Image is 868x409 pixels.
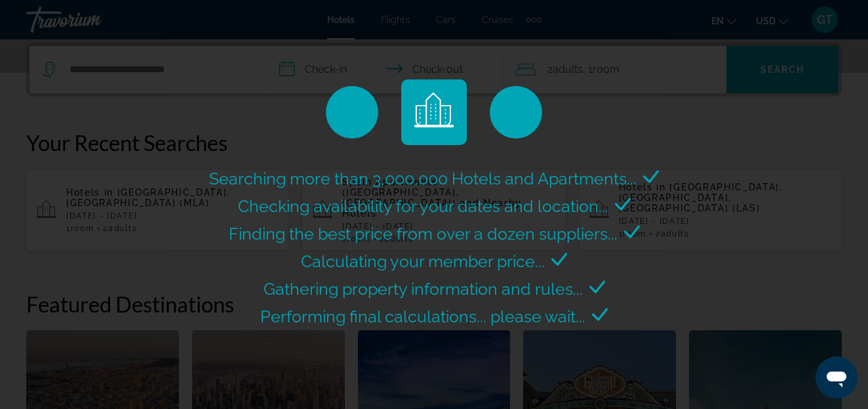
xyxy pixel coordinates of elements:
[264,279,583,299] span: Gathering property information and rules...
[238,196,608,216] span: Checking availability for your dates and location...
[209,169,637,188] span: Searching more than 3,000,000 Hotels and Apartments...
[816,356,858,398] iframe: Button to launch messaging window
[260,307,585,326] span: Performing final calculations... please wait...
[301,251,545,271] span: Calculating your member price...
[229,224,618,244] span: Finding the best price from over a dozen suppliers...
